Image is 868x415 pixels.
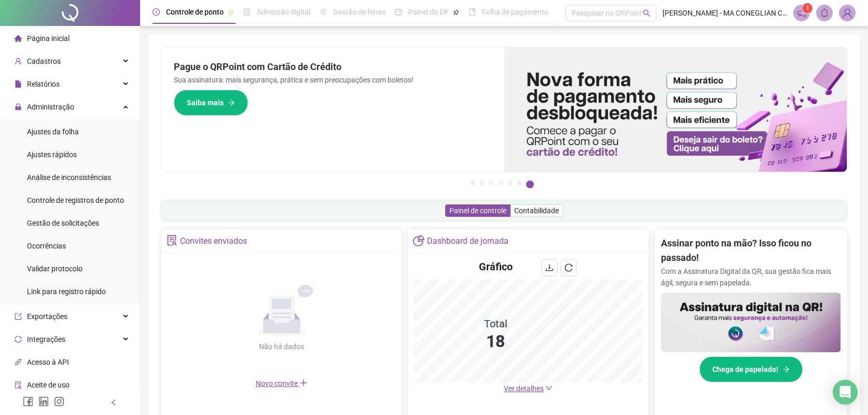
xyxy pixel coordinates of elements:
span: pushpin [228,9,234,16]
span: down [545,384,553,392]
span: Relatórios [27,80,60,88]
button: 1 [470,181,475,186]
span: pushpin [453,9,459,16]
span: linkedin [38,396,49,407]
span: arrow-right [782,366,790,373]
h2: Assinar ponto na mão? Isso ficou no passado! [661,236,841,266]
span: Aceite de uso [27,381,70,389]
a: Ver detalhes down [504,384,553,393]
p: Sua assinatura: mais segurança, prática e sem preocupações com boletos! [174,74,492,86]
h4: Gráfico [479,259,513,274]
span: Admissão digital [257,8,310,16]
div: Não há dados [234,341,329,352]
span: Gestão de solicitações [27,219,99,227]
span: Exportações [27,312,67,321]
span: Página inicial [27,34,70,43]
span: Análise de inconsistências [27,173,111,182]
img: banner%2F096dab35-e1a4-4d07-87c2-cf089f3812bf.png [504,47,847,172]
span: clock-circle [153,8,160,16]
span: Folha de pagamento [482,8,548,16]
span: search [643,9,651,17]
span: Saiba mais [187,97,224,108]
span: notification [797,8,806,18]
button: Saiba mais [174,90,248,116]
img: 30179 [839,5,855,21]
span: audit [15,381,22,389]
span: Controle de registros de ponto [27,196,124,204]
span: Link para registro rápido [27,287,106,296]
span: facebook [23,396,33,407]
span: Ocorrências [27,242,66,250]
span: download [545,264,554,272]
span: [PERSON_NAME] - MA CONEGLIAN CENTRAL [663,7,787,19]
span: file-done [243,8,251,16]
span: Painel de controle [449,206,506,215]
button: 4 [498,181,503,186]
span: Integrações [27,335,65,343]
sup: 1 [802,3,812,13]
span: Painel do DP [408,8,449,16]
span: api [15,358,22,366]
h2: Pague o QRPoint com Cartão de Crédito [174,60,492,74]
span: pie-chart [413,235,424,246]
button: 2 [479,181,485,186]
span: Gestão de férias [333,8,385,16]
span: export [15,313,22,320]
span: Administração [27,103,74,111]
span: Novo convite [256,379,308,388]
span: sun [320,8,327,16]
span: arrow-right [228,99,235,106]
span: book [469,8,476,16]
span: plus [299,379,308,387]
span: Ajustes rápidos [27,150,77,159]
span: Cadastros [27,57,61,65]
span: Acesso à API [27,358,69,366]
span: sync [15,336,22,343]
span: solution [167,235,177,246]
button: 6 [517,181,522,186]
span: 1 [806,5,809,12]
button: 3 [489,181,494,186]
img: banner%2F02c71560-61a6-44d4-94b9-c8ab97240462.png [661,293,841,353]
span: reload [564,264,573,272]
div: Open Intercom Messenger [833,380,858,405]
button: 7 [526,181,534,188]
span: left [110,399,117,406]
button: 5 [507,181,513,186]
span: file [15,80,22,88]
span: Contabilidade [514,206,559,215]
p: Com a Assinatura Digital da QR, sua gestão fica mais ágil, segura e sem papelada. [661,266,841,288]
span: home [15,35,22,42]
button: Chega de papelada! [699,356,803,382]
span: user-add [15,58,22,65]
div: Convites enviados [180,232,247,250]
span: Chega de papelada! [712,364,778,375]
span: Controle de ponto [166,8,224,16]
span: lock [15,103,22,110]
span: bell [820,8,829,18]
span: Ajustes da folha [27,128,79,136]
span: instagram [54,396,64,407]
span: Validar protocolo [27,265,82,273]
div: Dashboard de jornada [427,232,508,250]
span: Ver detalhes [504,384,544,393]
span: dashboard [395,8,402,16]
